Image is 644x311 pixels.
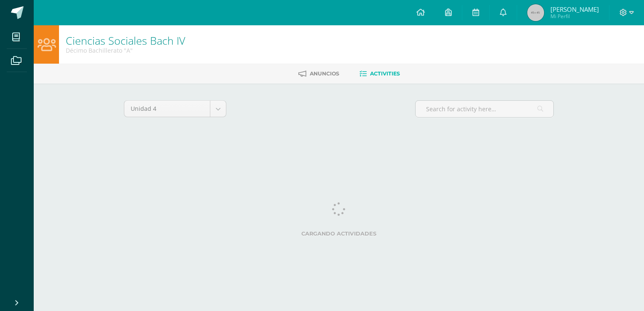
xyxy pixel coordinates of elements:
h1: Ciencias Sociales Bach IV [66,35,185,46]
input: Search for activity here… [416,101,553,117]
img: 45x45 [527,4,544,21]
div: Décimo Bachillerato 'A' [66,46,185,54]
a: Ciencias Sociales Bach IV [66,33,185,48]
label: Cargando actividades [124,231,554,237]
a: Anuncios [298,67,339,80]
span: [PERSON_NAME] [550,5,599,13]
span: Unidad 4 [131,101,204,117]
a: Unidad 4 [124,101,226,117]
a: Activities [360,67,400,80]
span: Activities [370,70,400,77]
span: Anuncios [310,70,339,77]
span: Mi Perfil [550,13,599,20]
